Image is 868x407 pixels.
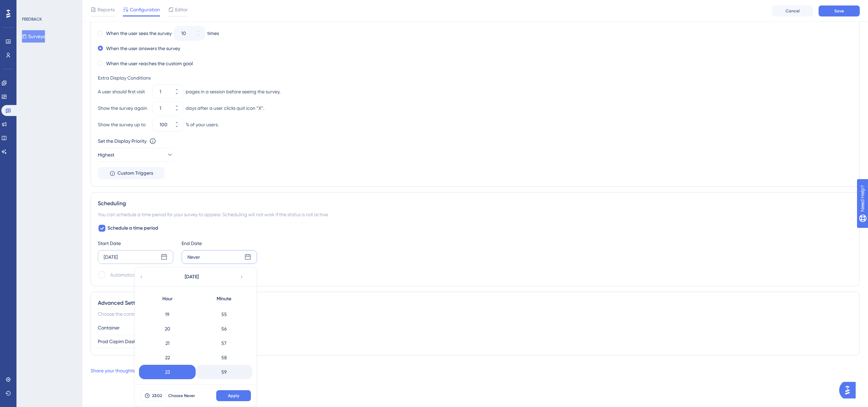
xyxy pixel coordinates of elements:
div: 19 [139,307,196,322]
div: 57 [196,336,252,350]
span: Highest [98,151,114,159]
div: Automatically set as “Inactive” when the scheduled period is over. [110,271,252,279]
div: Scheduling [98,199,853,208]
iframe: UserGuiding AI Assistant Launcher [839,380,860,400]
span: 23:02 [152,393,162,398]
div: End Date [182,239,257,247]
div: Show the survey again [98,104,150,112]
button: Apply [216,390,251,401]
div: days after a user clicks quit icon “X”. [186,104,264,112]
div: Container [98,324,853,332]
span: Custom Triggers [117,169,153,177]
span: Need Help? [16,2,43,10]
div: 20 [139,322,196,336]
div: Hour [139,292,196,306]
span: [DATE] [185,273,199,281]
div: Extra Display Conditions [98,74,853,82]
span: Cancel [786,8,800,14]
label: When the user reaches the custom goal [106,59,193,68]
div: 59 [196,365,252,379]
button: Custom Triggers [98,167,165,179]
div: Start Date [98,239,173,247]
span: Save [834,8,844,14]
a: Share your thoughts [91,368,135,373]
div: % of your users. [186,120,219,129]
button: Choose Never [166,390,197,401]
span: Schedule a time period [107,224,158,232]
div: times [207,29,219,37]
button: Highest [98,148,173,162]
div: 21 [139,336,196,350]
button: 23:02 [140,390,166,401]
div: You can schedule a time period for your survey to appear. Scheduling will not work if the status ... [98,210,853,219]
span: Configuration [130,5,160,14]
div: Minute [196,292,252,306]
div: Never [187,253,200,261]
button: [DATE] [157,270,226,284]
div: pages in a session before seeing the survey. [186,88,280,96]
button: Save [819,5,860,16]
div: Advanced Settings [98,299,853,307]
label: When the user answers the survey [106,44,180,53]
button: Cancel [772,5,813,16]
button: Surveys [22,30,45,43]
span: Prod Capim Dash [98,337,136,346]
div: 58 [196,350,252,365]
span: Editor [175,5,188,14]
div: A user should first visit [98,88,150,96]
span: Choose Never [168,393,195,398]
div: 22 [139,350,196,365]
div: 55 [196,307,252,322]
div: 56 [196,322,252,336]
div: 23 [139,365,196,379]
div: [DATE] [104,253,118,261]
span: Apply [228,393,239,398]
div: FEEDBACK [22,16,42,22]
div: Choose the container for the survey to appear. [98,310,853,318]
span: Reports [97,5,115,14]
div: with us about Survey . [91,367,181,375]
div: Set the Display Priority [98,137,147,145]
label: When the user sees the survey [106,29,172,37]
div: Show the survey up to [98,120,150,129]
button: Prod Capim Dash [98,335,173,348]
